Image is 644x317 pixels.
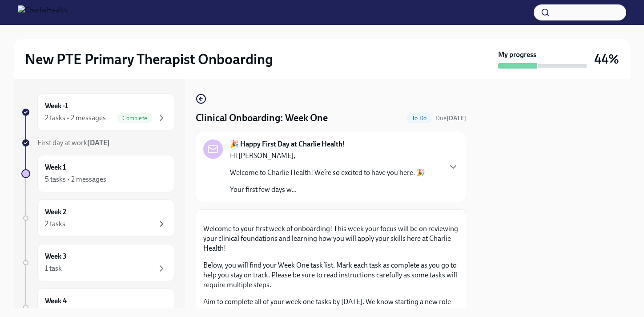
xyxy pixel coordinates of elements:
[594,51,619,67] h3: 44%
[21,199,174,237] a: Week 22 tasks
[196,111,328,125] h4: Clinical Onboarding: Week One
[407,115,432,122] span: To Do
[45,207,66,217] h6: Week 2
[18,5,67,20] img: CharlieHealth
[45,264,62,273] div: 1 task
[21,93,174,131] a: Week -12 tasks • 2 messagesComplete
[435,114,466,122] span: Due
[203,260,459,290] p: Below, you will find your Week One task list. Mark each task as complete as you go to help you st...
[87,138,110,147] strong: [DATE]
[498,50,536,60] strong: My progress
[230,151,425,161] p: Hi [PERSON_NAME],
[230,139,345,149] strong: 🎉 Happy First Day at Charlie Health!
[45,296,67,306] h6: Week 4
[21,138,174,148] a: First day at work[DATE]
[447,114,466,122] strong: [DATE]
[45,175,106,184] div: 5 tasks • 2 messages
[45,252,67,261] h6: Week 3
[37,138,110,147] span: First day at work
[230,185,425,195] p: Your first few days w...
[435,114,466,122] span: August 23rd, 2025 10:00
[45,113,106,123] div: 2 tasks • 2 messages
[230,168,425,178] p: Welcome to Charlie Health! We’re so excited to have you here. 🎉
[25,50,273,68] h2: New PTE Primary Therapist Onboarding
[45,101,68,111] h6: Week -1
[117,115,153,122] span: Complete
[45,163,66,172] h6: Week 1
[21,244,174,281] a: Week 31 task
[45,219,65,229] div: 2 tasks
[21,155,174,192] a: Week 15 tasks • 2 messages
[203,224,459,253] p: Welcome to your first week of onboarding! This week your focus will be on reviewing your clinical...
